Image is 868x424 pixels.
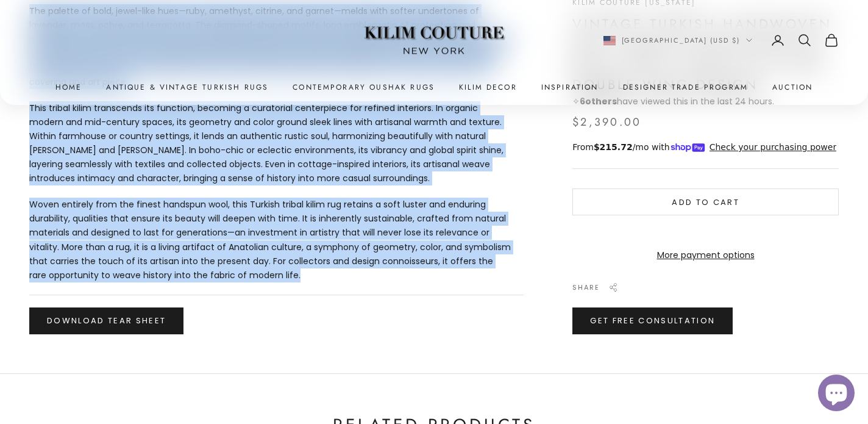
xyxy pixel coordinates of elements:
[572,113,641,131] sale-price: $2,390.00
[29,81,839,93] nav: Primary navigation
[622,35,741,46] span: [GEOGRAPHIC_DATA] (USD $)
[772,81,813,93] a: Auction
[603,35,753,46] button: Change country or currency
[358,12,510,70] img: Logo of Kilim Couture New York
[541,81,599,93] a: Inspiration
[55,81,82,93] a: Home
[572,282,600,293] span: Share
[572,282,618,293] button: Share
[293,81,435,93] a: Contemporary Oushak Rugs
[29,101,511,186] p: This tribal kilim transcends its function, becoming a curatorial centerpiece for refined interior...
[603,33,839,48] nav: Secondary navigation
[29,307,183,334] button: Download Tear Sheet
[29,198,511,282] p: Woven entirely from the finest handspun wool, this Turkish tribal kilim rug retains a soft luster...
[459,81,517,93] summary: Kilim Decor
[623,81,749,93] a: Designer Trade Program
[814,375,858,414] inbox-online-store-chat: Shopify online store chat
[572,248,839,262] a: More payment options
[603,36,616,45] img: United States
[572,307,733,334] a: Get Free Consultation
[572,189,839,215] button: Add to cart
[106,81,268,93] a: Antique & Vintage Turkish Rugs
